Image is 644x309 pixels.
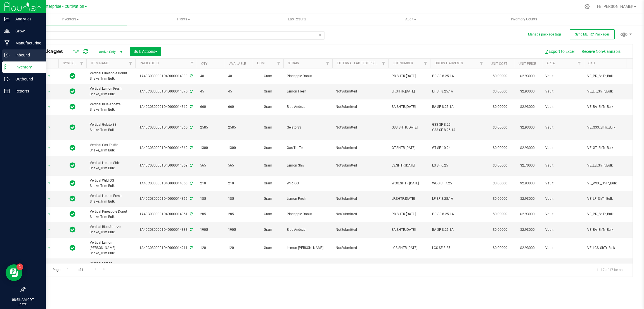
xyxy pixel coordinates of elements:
[134,196,198,201] div: 1A40C0300001D4D000014355
[280,17,314,22] span: Lab Results
[134,227,198,232] div: 1A40C0300001D4D000014338
[200,73,221,79] span: 40
[587,227,629,232] span: VE_BA_ShTr_Bulk
[336,125,385,130] span: NotSubmitted
[256,181,280,186] span: Gram
[256,196,280,201] span: Gram
[70,179,75,187] span: In Sync
[528,32,562,37] button: Manage package tags
[491,62,507,66] a: Unit Cost
[545,104,581,110] span: Vault
[336,104,385,110] span: NotSubmitted
[392,104,427,110] span: BA.SHTR.[DATE]
[256,104,280,110] span: Gram
[6,264,22,281] iframe: Resource center
[517,72,538,80] span: $2.93000
[189,146,193,150] span: Sync from Compliance System
[46,210,53,218] span: select
[126,59,135,68] a: Filter
[336,245,385,251] span: NotSubmitted
[13,17,127,22] span: Inventory
[228,227,249,232] span: 1905
[545,125,581,130] span: Vault
[29,48,68,54] span: All Packages
[287,196,329,201] span: Lemon Fresh
[392,163,427,168] span: LS.SHTR.[DATE]
[587,196,629,201] span: VE_LF_ShTr_Bulk
[46,195,53,203] span: select
[587,145,629,151] span: VE_GT_ShTr_Bulk
[90,178,132,189] span: Vertical Wild OG Shake_Trim Bulk
[517,179,538,187] span: $2.93000
[46,179,53,187] span: select
[4,16,10,22] inline-svg: Analytics
[134,181,198,186] div: 1A40C0300001D4D000014356
[517,195,538,203] span: $2.93000
[274,59,283,68] a: Filter
[188,59,197,68] a: Filter
[134,125,198,130] div: 1A40C0300001D4D000014365
[336,196,385,201] span: NotSubmitted
[587,73,629,79] span: VE_PD_ShTr_Bulk
[91,61,109,65] a: Item Name
[189,228,193,232] span: Sync from Compliance System
[517,161,538,170] span: $2.70000
[546,61,555,65] a: Area
[486,140,514,156] td: $0.00000
[624,59,633,68] a: Filter
[545,245,581,251] span: Vault
[432,89,484,94] div: LF SF 8.25.1A
[486,84,514,99] td: $0.00000
[4,76,10,82] inline-svg: Outbound
[597,4,633,9] span: Hi, [PERSON_NAME]!
[90,240,132,256] span: Vertical Lemon [PERSON_NAME] Shake_Trim Bulk
[517,103,538,111] span: $2.93000
[323,59,332,68] a: Filter
[10,64,43,70] p: Inventory
[70,226,75,234] span: In Sync
[228,89,249,94] span: 45
[90,142,132,153] span: Vertical Gas Truffle Shake_Trim Bulk
[432,227,484,232] div: BA SF 8.25.1A
[432,104,484,110] div: BA SF 8.25.1A
[63,61,84,65] a: Sync Status
[16,263,23,270] iframe: Resource center unread badge
[587,163,629,168] span: VE_LS_ShTr_Bulk
[432,127,484,133] div: G33 SF 8.25.1A
[200,163,221,168] span: 565
[200,104,221,110] span: 660
[256,163,280,168] span: Gram
[70,87,75,95] span: In Sync
[287,181,329,186] span: Wild OG
[256,245,280,251] span: Gram
[46,123,53,131] span: select
[287,89,329,94] span: Lemon Fresh
[432,196,484,201] div: LF SF 8.25.1A
[90,209,132,220] span: Vertical Pineapple Donut Shake_Trim Bulk
[392,227,427,232] span: BA.SHTR.[DATE]
[517,123,538,132] span: $2.93000
[140,61,159,65] a: Package ID
[4,28,10,34] inline-svg: Grow
[584,4,591,9] div: Manage settings
[257,61,264,65] a: UOM
[134,104,198,110] div: 1A40C0300001D4D000014369
[486,99,514,115] td: $0.00000
[432,245,484,251] div: LCS SF 8.25
[587,211,629,217] span: VE_PD_ShTr_Bulk
[392,181,427,186] span: WOG.SHTR.[DATE]
[486,207,514,222] td: $0.00000
[318,31,322,39] span: Clear
[287,104,329,110] span: Blue Andeze
[3,297,43,302] p: 08:56 AM CDT
[336,145,385,151] span: NotSubmitted
[90,193,132,204] span: Vertical Lemon Fresh Shake_Trim Bulk
[486,222,514,237] td: $0.00000
[46,162,53,170] span: select
[134,211,198,217] div: 1A40C0300001D4D000014351
[134,89,198,94] div: 1A40C0300001D4D000014375
[432,181,484,186] div: WOG SF 7.25
[287,145,329,151] span: Gas Truffle
[545,145,581,151] span: Vault
[545,211,581,217] span: Vault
